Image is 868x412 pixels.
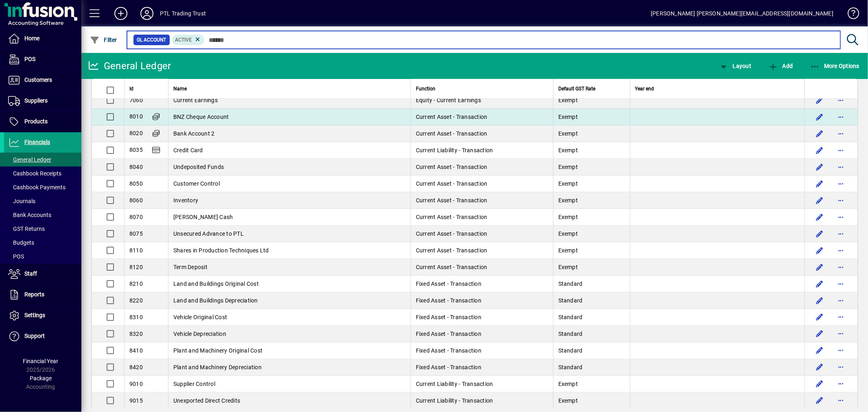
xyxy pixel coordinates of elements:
[416,97,481,103] span: Equity - Current Earnings
[416,364,481,370] span: Fixed Asset - Transaction
[635,84,654,93] span: Year end
[834,294,847,307] button: More options
[558,281,583,287] span: Standard
[558,247,578,254] span: Exempt
[129,214,143,220] span: 8070
[813,327,826,340] button: Edit
[834,377,847,390] button: More options
[813,110,826,123] button: Edit
[813,94,826,107] button: Edit
[129,331,143,337] span: 8320
[8,184,66,191] span: Cashbook Payments
[173,281,259,287] span: Land and Buildings Original Cost
[416,314,481,320] span: Fixed Asset - Transaction
[808,59,862,73] button: More Options
[834,227,847,240] button: More options
[558,97,578,103] span: Exempt
[173,180,220,187] span: Customer Control
[558,397,578,404] span: Exempt
[416,214,488,220] span: Current Asset - Transaction
[834,361,847,374] button: More options
[173,397,240,404] span: Unexported Direct Credits
[813,311,826,324] button: Edit
[24,77,52,83] span: Customers
[4,112,81,132] a: Products
[416,147,493,153] span: Current Liability - Transaction
[558,331,583,337] span: Standard
[129,247,143,254] span: 8110
[90,37,117,43] span: Filter
[173,130,215,137] span: Bank Account 2
[8,253,24,260] span: POS
[4,91,81,111] a: Suppliers
[129,364,143,370] span: 8420
[813,177,826,190] button: Edit
[173,230,244,237] span: Unsecured Advance to PTL
[813,160,826,173] button: Edit
[173,114,229,120] span: BNZ Cheque Account
[834,177,847,190] button: More options
[813,210,826,224] button: Edit
[813,277,826,290] button: Edit
[4,49,81,70] a: POS
[416,164,488,170] span: Current Asset - Transaction
[558,114,578,120] span: Exempt
[4,194,81,208] a: Journals
[23,358,59,364] span: Financial Year
[129,297,143,304] span: 8220
[129,281,143,287] span: 8210
[129,97,143,103] span: 7060
[813,344,826,357] button: Edit
[834,210,847,224] button: More options
[558,197,578,204] span: Exempt
[813,261,826,274] button: Edit
[160,7,206,20] div: PTL Trading Trust
[416,331,481,337] span: Fixed Asset - Transaction
[173,97,218,103] span: Current Earnings
[8,170,61,177] span: Cashbook Receipts
[4,70,81,90] a: Customers
[129,113,143,120] span: 8010
[173,164,224,170] span: Undeposited Funds
[4,250,81,263] a: POS
[834,110,847,123] button: More options
[24,118,48,125] span: Products
[87,59,171,72] div: General Ledger
[416,247,488,254] span: Current Asset - Transaction
[416,347,481,354] span: Fixed Asset - Transaction
[8,198,35,204] span: Journals
[834,327,847,340] button: More options
[813,361,826,374] button: Edit
[30,375,52,381] span: Package
[834,261,847,274] button: More options
[710,59,760,73] app-page-header-button: View chart layout
[173,314,227,320] span: Vehicle Original Cost
[129,381,143,387] span: 9010
[813,377,826,390] button: Edit
[558,164,578,170] span: Exempt
[416,264,488,270] span: Current Asset - Transaction
[4,264,81,284] a: Staff
[8,239,34,246] span: Budgets
[24,139,50,145] span: Financials
[416,381,493,387] span: Current Liability - Transaction
[8,226,45,232] span: GST Returns
[88,33,119,47] button: Filter
[834,127,847,140] button: More options
[8,156,51,163] span: General Ledger
[766,59,795,73] button: Add
[834,394,847,407] button: More options
[813,227,826,240] button: Edit
[24,56,35,62] span: POS
[172,35,205,45] mat-chip: Activation Status: Active
[4,28,81,49] a: Home
[558,180,578,187] span: Exempt
[558,381,578,387] span: Exempt
[558,147,578,153] span: Exempt
[813,127,826,140] button: Edit
[834,94,847,107] button: More options
[416,297,481,304] span: Fixed Asset - Transaction
[834,144,847,157] button: More options
[4,326,81,346] a: Support
[416,180,488,187] span: Current Asset - Transaction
